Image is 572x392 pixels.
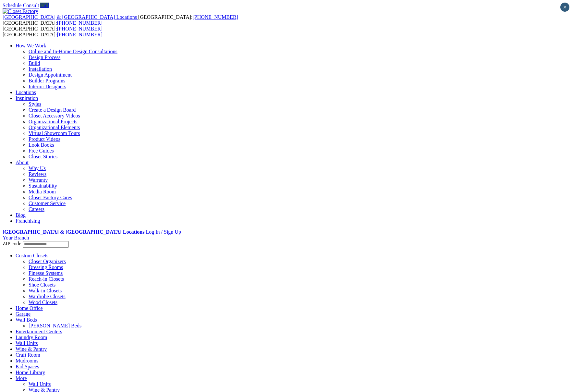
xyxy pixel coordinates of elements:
[57,26,103,31] a: [PHONE_NUMBER]
[3,14,138,20] a: [GEOGRAPHIC_DATA] & [GEOGRAPHIC_DATA] Locations
[29,177,48,183] a: Warranty
[29,148,54,153] a: Free Guides
[16,253,48,258] a: Custom Closets
[29,119,77,124] a: Organizational Projects
[16,160,29,165] a: About
[29,294,66,299] a: Wardrobe Closets
[29,300,57,305] a: Wood Closets
[29,84,66,89] a: Interior Designers
[29,171,46,177] a: Reviews
[3,14,137,20] span: [GEOGRAPHIC_DATA] & [GEOGRAPHIC_DATA] Locations
[29,49,117,54] a: Online and In-Home Design Consultations
[3,26,103,37] span: [GEOGRAPHIC_DATA]: [GEOGRAPHIC_DATA]:
[29,264,63,270] a: Dressing Rooms
[29,113,80,118] a: Closet Accessory Videos
[16,43,46,48] a: How We Work
[29,288,62,293] a: Walk-in Closets
[29,183,57,189] a: Sustainability
[29,276,64,282] a: Reach-in Closets
[29,136,60,142] a: Product Videos
[29,154,57,159] a: Closet Stories
[29,195,72,200] a: Closet Factory Cares
[29,259,66,264] a: Closet Organizers
[29,201,66,206] a: Customer Service
[16,218,40,224] a: Franchising
[16,311,30,317] a: Garage
[57,20,103,26] a: [PHONE_NUMBER]
[16,375,27,381] a: More menu text will display only on big screen
[29,66,52,72] a: Installation
[29,107,76,113] a: Create a Design Board
[3,235,29,240] a: Your Branch
[29,101,41,107] a: Styles
[3,8,38,14] img: Closet Factory
[16,335,47,340] a: Laundry Room
[29,125,80,130] a: Organizational Elements
[29,270,63,276] a: Finesse Systems
[29,381,51,387] a: Wall Units
[57,32,103,37] a: [PHONE_NUMBER]
[3,14,238,26] span: [GEOGRAPHIC_DATA]: [GEOGRAPHIC_DATA]:
[16,346,47,352] a: Wine & Pantry
[16,90,36,95] a: Locations
[560,3,569,12] button: Close
[29,78,65,83] a: Builder Programs
[146,229,181,235] a: Log In / Sign Up
[29,72,72,78] a: Design Appointment
[40,3,49,8] a: Call
[29,323,81,328] a: [PERSON_NAME] Beds
[29,206,44,212] a: Careers
[3,241,21,246] span: ZIP code
[16,370,45,375] a: Home Library
[16,329,62,334] a: Entertainment Centers
[29,282,55,288] a: Shoe Closets
[29,55,60,60] a: Design Process
[29,189,56,194] a: Media Room
[29,165,46,171] a: Why Us
[192,14,238,20] a: [PHONE_NUMBER]
[16,305,43,311] a: Home Office
[29,130,80,136] a: Virtual Showroom Tours
[16,352,40,358] a: Craft Room
[16,212,26,218] a: Blog
[16,364,39,369] a: Kid Spaces
[16,358,38,363] a: Mudrooms
[29,60,40,66] a: Build
[29,142,54,148] a: Look Books
[16,340,38,346] a: Wall Units
[3,229,144,235] a: [GEOGRAPHIC_DATA] & [GEOGRAPHIC_DATA] Locations
[23,241,69,248] input: Enter your Zip code
[3,3,39,8] a: Schedule Consult
[16,317,37,323] a: Wall Beds
[16,95,38,101] a: Inspiration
